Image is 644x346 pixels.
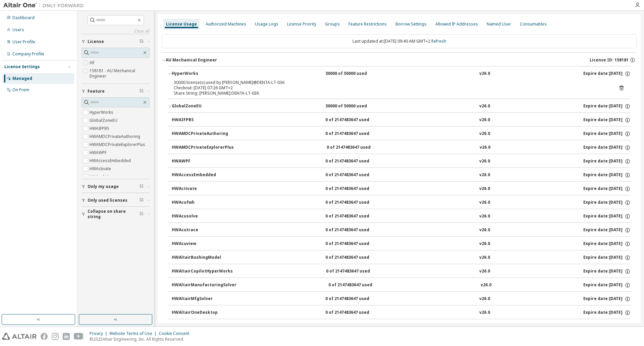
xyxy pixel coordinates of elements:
label: GlobalZoneEU [90,116,119,125]
div: Expire date: [DATE] [583,241,631,247]
div: Managed [12,76,32,81]
label: All [90,59,96,67]
img: altair_logo.svg [2,333,37,340]
span: Feature [88,89,105,94]
button: HWAMDCPrivateAuthoring0 of 2147483647 usedv26.0Expire date:[DATE] [172,127,631,141]
div: v26.0 [479,255,490,261]
span: Only used licenses [88,198,127,203]
button: HWAltairMfgSolver0 of 2147483647 usedv26.0Expire date:[DATE] [172,292,631,306]
div: Groups [325,21,340,27]
div: 0 of 2147483647 used [325,172,386,178]
button: License [82,34,150,49]
div: v26.0 [479,131,490,137]
div: 0 of 2147483647 used [327,145,387,151]
div: Expire date: [DATE] [583,268,631,275]
div: 0 of 2147483647 used [325,131,386,137]
div: Consumables [520,21,547,27]
button: Feature [82,84,150,99]
div: Dashboard [12,15,35,20]
div: Cookie Consent [159,331,193,336]
img: Altair One [3,2,87,9]
div: HWAcutrace [172,227,232,233]
div: v26.0 [479,200,490,206]
div: Privacy [90,331,109,336]
div: HWAltairOneDesktop [172,310,232,316]
div: Borrow Settings [395,21,427,27]
div: HWAltairCopilotHyperWorks [172,268,233,275]
div: Expire date: [DATE] [583,310,631,316]
button: HWAltairManufacturingSolver0 of 2147483647 usedv26.0Expire date:[DATE] [172,278,631,293]
div: Last updated at: [DATE] 09:40 AM GMT+2 [162,34,637,48]
label: HWAccessEmbedded [90,157,132,165]
button: HWAcutrace0 of 2147483647 usedv26.0Expire date:[DATE] [172,223,631,238]
div: 0 of 2147483647 used [325,186,386,192]
div: HWAccessEmbedded [172,172,232,178]
div: HWAltairBushingModel [172,255,232,261]
div: v26.0 [480,145,490,151]
div: Share String: [PERSON_NAME]:DENTA-LT-036 [174,91,608,96]
div: HWAWPF [172,158,232,164]
div: AU Mechanical Engineer [166,57,217,63]
span: Clear filter [140,198,144,203]
div: 0 of 2147483647 used [325,241,386,247]
label: HWAcufwh [90,173,111,181]
button: HWAltairOneDesktop0 of 2147483647 usedv26.0Expire date:[DATE] [172,305,631,320]
div: Expire date: [DATE] [583,145,631,151]
div: v26.0 [479,227,490,233]
span: Clear filter [140,39,144,44]
label: HWAMDCPrivateExplorerPlus [90,141,147,149]
a: Refresh [431,38,446,44]
div: 0 of 2147483647 used [325,310,386,316]
img: facebook.svg [41,333,48,340]
button: HWAcufwh0 of 2147483647 usedv26.0Expire date:[DATE] [172,195,631,210]
span: Collapse on share string [88,209,140,219]
img: instagram.svg [52,333,59,340]
div: 0 of 2147483647 used [325,158,386,164]
div: v26.0 [479,103,490,109]
div: v26.0 [479,71,490,77]
button: HWAccessEmbedded0 of 2147483647 usedv26.0Expire date:[DATE] [172,168,631,183]
img: youtube.svg [74,333,84,340]
span: Clear filter [140,211,144,217]
div: Expire date: [DATE] [583,296,631,302]
div: 0 of 2147483647 used [325,200,386,206]
button: HWActivate0 of 2147483647 usedv26.0Expire date:[DATE] [172,182,631,196]
div: Expire date: [DATE] [583,117,631,123]
div: Website Terms of Use [109,331,159,336]
button: Collapse on share string [82,207,150,221]
div: HWAMDCPrivateExplorerPlus [172,145,234,151]
div: 0 of 2147483647 used [325,227,386,233]
div: v26.0 [479,186,490,192]
div: v26.0 [479,172,490,178]
button: HWAltairOneEnterpriseUser0 of 2147483647 usedv26.0Expire date:[DATE] [172,319,631,334]
div: HWAltairMfgSolver [172,296,232,302]
div: HWAcuview [172,241,232,247]
div: Expire date: [DATE] [583,158,631,164]
div: v26.0 [479,117,490,123]
div: Expire date: [DATE] [583,255,631,261]
div: v26.0 [479,310,490,316]
div: HWAIFPBS [172,117,232,123]
div: 0 of 2147483647 used [325,213,386,219]
div: User Profile [12,39,35,45]
button: HWAWPF0 of 2147483647 usedv26.0Expire date:[DATE] [172,154,631,169]
button: HWAMDCPrivateExplorerPlus0 of 2147483647 usedv26.0Expire date:[DATE] [172,140,631,155]
div: Expire date: [DATE] [583,172,631,178]
div: 0 of 2147483647 used [325,255,386,261]
button: HWAcuview0 of 2147483647 usedv26.0Expire date:[DATE] [172,237,631,251]
div: License Priority [287,21,316,27]
button: HWAltairBushingModel0 of 2147483647 usedv26.0Expire date:[DATE] [172,250,631,265]
div: v26.0 [479,213,490,219]
div: Expire date: [DATE] [583,103,631,109]
button: HWAIFPBS0 of 2147483647 usedv26.0Expire date:[DATE] [172,113,631,128]
div: Feature Restrictions [348,21,387,27]
button: Only used licenses [82,193,150,208]
span: Clear filter [140,89,144,94]
div: HWActivate [172,186,232,192]
div: Allowed IP Addresses [435,21,478,27]
div: HWAMDCPrivateAuthoring [172,131,232,137]
div: 30000 of 50000 used [325,103,386,109]
div: Expire date: [DATE] [583,282,631,288]
button: AU Mechanical EngineerLicense ID: 158181 [162,53,637,67]
div: HWAcusolve [172,213,232,219]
